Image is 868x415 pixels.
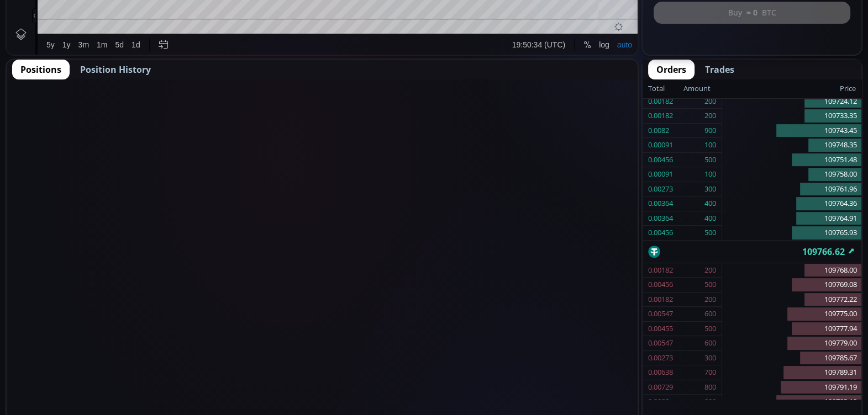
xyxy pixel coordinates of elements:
div: 109789.31 [722,365,861,380]
div: Volume [36,40,60,48]
div: D [94,6,99,15]
div: Total [648,82,683,96]
div: Toggle Percentage [573,372,588,393]
div: 600 [704,336,716,350]
div: 200 [704,94,716,109]
div: 109764.36 [722,196,861,211]
div: 1D [54,25,71,35]
div: 600 [704,307,716,321]
div: 300 [704,351,716,365]
div: 0.0082 [648,395,669,409]
div: 500 [704,278,716,292]
div: 111705.72 [138,27,172,35]
div: 0.00638 [648,365,673,380]
div: 109772.22 [722,292,861,307]
button: Position History [72,60,159,79]
div: 10.145K [64,40,91,48]
div: 700 [704,365,716,380]
div: O [131,27,138,35]
div: 109764.91 [722,211,861,226]
div: 0.00364 [648,196,673,211]
div: 200 [704,109,716,123]
div: 0.00273 [648,182,673,196]
div: Market open [113,25,123,35]
div: 109769.08 [722,278,861,292]
div: 109733.35 [722,109,861,124]
div: 0.00273 [648,351,673,365]
div: −1939.09 (−1.74%) [303,27,364,35]
div: 0.00091 [648,167,673,182]
div: 109793.10 [722,395,861,409]
div: 0.00091 [648,138,673,152]
div: 109791.19 [722,380,861,395]
div: 1d [125,378,134,387]
div: 109777.94 [722,322,861,337]
div: Indicators [206,6,240,15]
div: 500 [704,226,716,240]
div: 0.00182 [648,109,673,123]
div: 100 [704,138,716,152]
div: L [218,27,223,35]
div: BTC [36,25,54,35]
div: 109329.12 [223,27,256,35]
div: Toggle Log Scale [588,372,607,393]
div: 0.0082 [648,124,669,138]
div: 3m [72,378,82,387]
button: Orders [648,60,695,79]
div: 109743.45 [722,124,861,139]
div: 0.00364 [648,211,673,226]
div: C [260,27,266,35]
div: 112180.00 [181,27,214,35]
div: 109785.67 [722,351,861,366]
div: 0.00547 [648,336,673,350]
div: 5y [40,378,48,387]
div:  [10,147,19,158]
div: 109766.62 [643,241,861,263]
div: H [175,27,181,35]
div: 500 [704,322,716,336]
div: 109751.48 [722,153,861,168]
div: 500 [704,153,716,167]
div: 100 [704,167,716,182]
div: 0.00456 [648,153,673,167]
div: 0.00547 [648,307,673,321]
div: Toggle Auto Scale [607,372,629,393]
div: 800 [704,380,716,395]
span: Orders [656,63,686,76]
div: Bitcoin [71,25,104,35]
div: 0.00729 [648,380,673,395]
div: 200 [704,292,716,307]
div: 109765.93 [722,226,861,240]
div: Hide Drawings Toolbar [25,346,30,361]
div: 109758.00 [722,167,861,182]
div: 900 [704,124,716,138]
div: 0.00456 [648,226,673,240]
div: Compare [149,6,181,15]
div: log [592,378,603,387]
div: Go to [148,372,166,393]
button: Trades [697,60,743,79]
div: 0.00456 [648,278,673,292]
div: 109766.62 [266,27,299,35]
div: 400 [704,196,716,211]
div: 109779.00 [722,336,861,351]
span: Positions [20,63,61,76]
div: 300 [704,182,716,196]
div: 0.00182 [648,292,673,307]
button: Positions [12,60,70,79]
div: 1y [56,378,64,387]
div: 0.00182 [648,263,673,278]
div: 900 [704,395,716,409]
div: Amount [683,82,711,96]
div: 109761.96 [722,182,861,197]
div: 400 [704,211,716,226]
div: 0.00455 [648,322,673,336]
div: 109775.00 [722,307,861,322]
div: 1m [90,378,101,387]
button: 19:50:34 (UTC) [502,372,562,393]
div: 200 [704,263,716,278]
div: 5d [109,378,118,387]
div: 109748.35 [722,138,861,153]
div: 109768.00 [722,263,861,278]
div: Price [711,82,856,96]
